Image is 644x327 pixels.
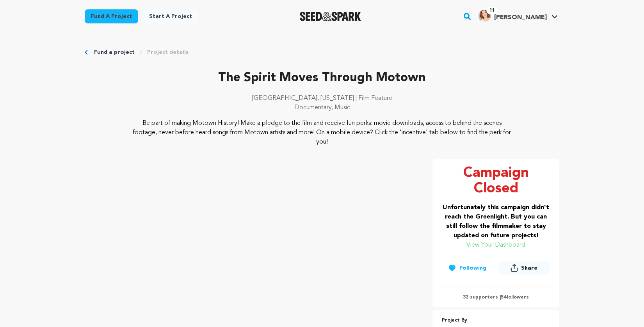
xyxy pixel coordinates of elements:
[466,242,525,248] a: View Your Dashboard
[300,12,361,21] img: Seed&Spark Logo Dark Mode
[85,103,559,112] p: Documentary, Music
[494,14,547,21] span: [PERSON_NAME]
[477,8,559,22] a: Monica G.'s Profile
[477,8,559,25] span: Monica G.'s Profile
[85,69,559,87] p: The Spirit Moves Through Motown
[498,261,550,278] span: Share
[85,94,559,103] p: [GEOGRAPHIC_DATA], [US_STATE] | Film Feature
[479,10,491,22] img: 17d4d55fd908eba5.jpg
[94,48,135,56] a: Fund a project
[479,10,547,22] div: Monica G.'s Profile
[147,48,189,56] a: Project details
[486,7,498,14] span: 11
[442,294,550,300] p: 33 supporters | followers
[498,261,550,275] button: Share
[442,203,550,240] h3: Unfortunately this campaign didn't reach the Greenlight. But you can still follow the filmmaker t...
[521,264,537,272] span: Share
[442,165,550,197] p: Campaign Closed
[442,261,493,275] button: Following
[442,316,550,325] p: Project By
[300,12,361,21] a: Seed&Spark Homepage
[501,295,506,300] span: 54
[143,9,198,23] a: Start a project
[85,9,138,23] a: Fund a project
[132,119,512,147] p: Be part of making Motown History! Make a pledge to the film and receive fun perks: movie download...
[85,48,559,56] div: Breadcrumb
